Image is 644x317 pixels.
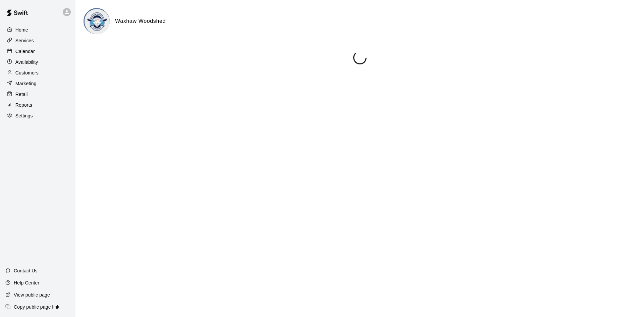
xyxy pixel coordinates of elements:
[14,279,39,286] p: Help Center
[15,69,39,76] p: Customers
[5,25,70,35] a: Home
[14,304,59,310] p: Copy public page link
[14,292,50,298] p: View public page
[5,57,70,67] a: Availability
[15,80,37,87] p: Marketing
[15,37,34,44] p: Services
[5,78,70,89] a: Marketing
[5,46,70,56] a: Calendar
[5,89,70,99] a: Retail
[5,68,70,78] a: Customers
[5,100,70,110] a: Reports
[15,48,35,55] p: Calendar
[15,112,33,119] p: Settings
[85,9,110,34] img: Waxhaw Woodshed logo
[115,17,166,25] h6: Waxhaw Woodshed
[15,27,28,33] p: Home
[14,267,38,274] p: Contact Us
[15,59,38,65] p: Availability
[15,91,28,98] p: Retail
[15,102,32,108] p: Reports
[5,36,70,46] a: Services
[5,111,70,121] a: Settings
